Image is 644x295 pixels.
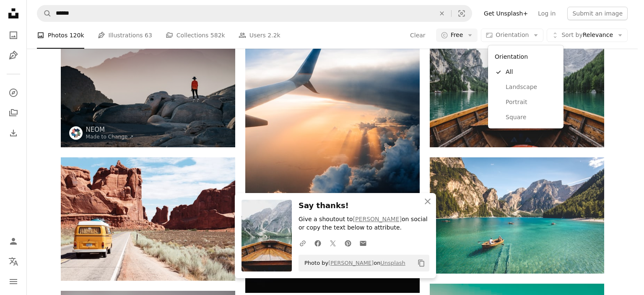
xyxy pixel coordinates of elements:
div: Orientation [488,45,563,128]
span: Portrait [506,98,557,107]
span: Square [506,113,557,122]
div: Orientation [491,49,560,65]
button: Orientation [481,29,543,42]
span: Orientation [496,31,529,38]
button: Sort byRelevance [547,29,628,42]
span: All [506,68,557,76]
span: Landscape [506,83,557,91]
